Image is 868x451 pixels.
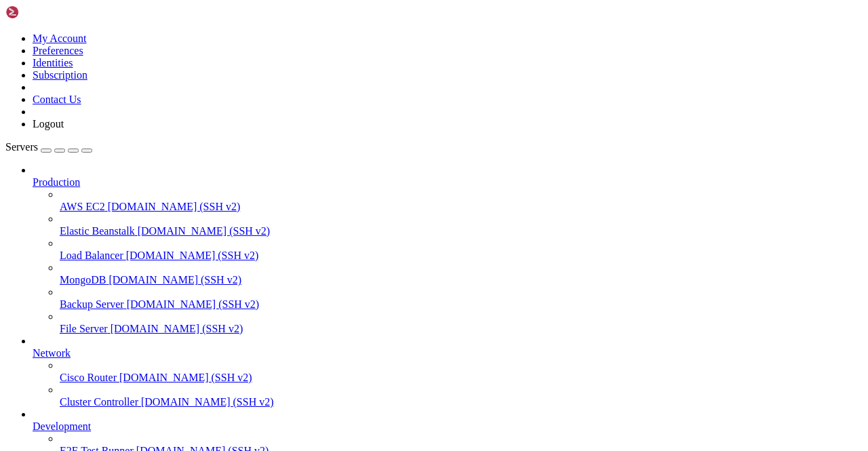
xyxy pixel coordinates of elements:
span: Elastic Beanstalk [60,225,135,237]
a: My Account [33,33,87,44]
span: [DOMAIN_NAME] (SSH v2) [127,298,260,310]
li: Network [33,335,863,408]
span: Backup Server [60,298,124,310]
span: [DOMAIN_NAME] (SSH v2) [141,396,274,408]
span: MongoDB [60,274,106,286]
img: Shellngn [5,5,83,19]
a: Subscription [33,69,87,81]
a: AWS EC2 [DOMAIN_NAME] (SSH v2) [60,201,863,213]
li: Backup Server [DOMAIN_NAME] (SSH v2) [60,286,863,311]
span: Development [33,420,91,432]
li: AWS EC2 [DOMAIN_NAME] (SSH v2) [60,189,863,213]
a: Cisco Router [DOMAIN_NAME] (SSH v2) [60,372,863,384]
a: Load Balancer [DOMAIN_NAME] (SSH v2) [60,250,863,262]
a: Cluster Controller [DOMAIN_NAME] (SSH v2) [60,396,863,408]
a: Elastic Beanstalk [DOMAIN_NAME] (SSH v2) [60,225,863,237]
span: [DOMAIN_NAME] (SSH v2) [108,201,241,212]
span: [DOMAIN_NAME] (SSH v2) [111,323,243,334]
li: Elastic Beanstalk [DOMAIN_NAME] (SSH v2) [60,213,863,237]
a: Identities [33,57,73,68]
span: Load Balancer [60,250,123,261]
span: File Server [60,323,108,334]
span: Network [33,347,71,359]
span: Cisco Router [60,372,117,383]
span: Cluster Controller [60,396,138,408]
span: Production [33,176,80,188]
a: Logout [33,118,64,130]
li: MongoDB [DOMAIN_NAME] (SSH v2) [60,262,863,286]
span: [DOMAIN_NAME] (SSH v2) [119,372,252,383]
a: Development [33,420,863,433]
span: AWS EC2 [60,201,105,212]
li: Cluster Controller [DOMAIN_NAME] (SSH v2) [60,384,863,408]
span: [DOMAIN_NAME] (SSH v2) [126,250,259,261]
a: Backup Server [DOMAIN_NAME] (SSH v2) [60,298,863,311]
li: Load Balancer [DOMAIN_NAME] (SSH v2) [60,237,863,262]
a: MongoDB [DOMAIN_NAME] (SSH v2) [60,274,863,286]
span: Servers [5,141,38,153]
a: Preferences [33,45,83,56]
span: [DOMAIN_NAME] (SSH v2) [108,274,241,286]
li: File Server [DOMAIN_NAME] (SSH v2) [60,311,863,335]
span: [DOMAIN_NAME] (SSH v2) [138,225,271,237]
a: File Server [DOMAIN_NAME] (SSH v2) [60,323,863,335]
a: Contact Us [33,94,81,105]
a: Network [33,347,863,359]
a: Production [33,176,863,189]
li: Cisco Router [DOMAIN_NAME] (SSH v2) [60,359,863,384]
li: Production [33,164,863,335]
a: Servers [5,141,92,153]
